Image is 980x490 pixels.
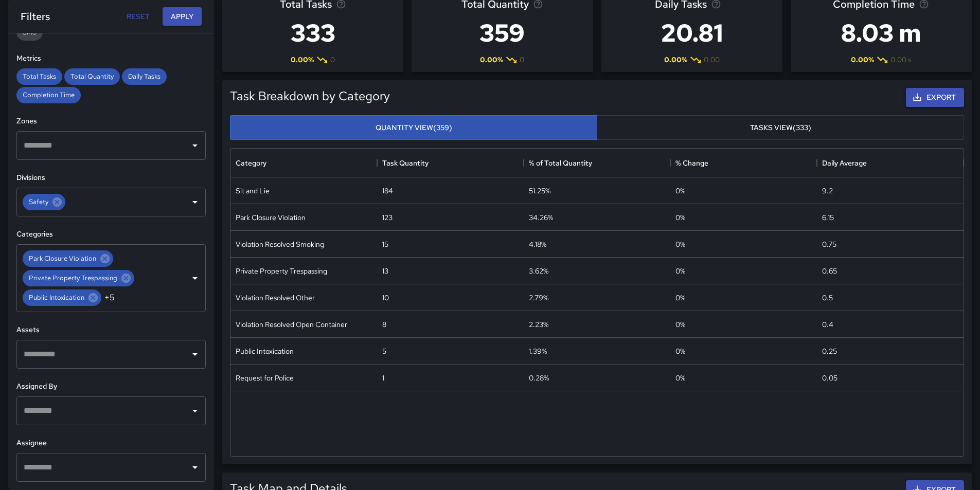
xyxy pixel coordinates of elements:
div: % of Total Quantity [529,149,592,177]
h6: Metrics [16,53,206,64]
div: 0.75 [822,239,836,249]
span: 0 % [675,239,685,249]
div: Public Intoxication [23,289,101,306]
div: Total Tasks [16,68,62,85]
div: Total Quantity [64,68,120,85]
div: 184 [382,186,393,196]
h6: Assets [16,324,206,336]
div: 0.28% [529,373,549,383]
button: Quantity View(359) [230,115,597,140]
div: 13 [382,266,388,276]
h5: Task Breakdown by Category [230,88,390,104]
h3: 20.81 [655,12,729,53]
span: Park Closure Violation [23,252,102,264]
button: Export [906,88,964,107]
h6: Filters [21,8,50,25]
button: Open [188,460,202,475]
span: 0 % [675,266,685,276]
div: Sit and Lie [236,186,270,196]
h6: Divisions [16,172,206,184]
span: Private Property Trespassing [23,272,123,284]
div: Public Intoxication [236,346,294,356]
div: % Change [670,149,817,177]
div: Completion Time [16,87,81,103]
h6: Zones [16,116,206,127]
div: % of Total Quantity [524,149,670,177]
span: Completion Time [16,90,81,99]
div: Violation Resolved Open Container [236,319,347,330]
div: 51.25% [529,186,550,196]
span: 0 % [675,293,685,303]
span: 0 % [675,186,685,196]
h6: Assignee [16,438,206,449]
div: Safety [23,194,65,210]
span: 0.00 [704,55,720,65]
span: 0 % [675,212,685,223]
div: Task Quantity [377,149,524,177]
div: 8 [382,319,386,330]
span: 0.00 s [890,55,911,65]
span: 0 % [675,319,685,330]
span: Public Intoxication [23,292,91,303]
button: Apply [163,7,202,26]
h3: 333 [280,12,346,53]
div: 2.79% [529,293,548,303]
button: Open [188,347,202,361]
div: Task Quantity [382,149,429,177]
span: 0 [520,55,524,65]
div: 6.15 [822,212,834,223]
span: Total Tasks [16,72,62,81]
span: 0 [330,55,335,65]
div: Private Property Trespassing [23,270,134,286]
div: 0.25 [822,346,837,356]
div: 0.4 [822,319,833,330]
span: Safety [23,196,55,208]
div: Request for Police [236,373,294,383]
div: 5 [382,346,386,356]
span: 0.00 % [291,55,314,65]
div: 0.05 [822,373,838,383]
span: Total Quantity [64,72,120,81]
button: Open [188,271,202,285]
button: Open [188,138,202,153]
div: 10 [382,293,389,303]
div: 9.2 [822,186,833,196]
div: % Change [675,149,708,177]
span: 0.00 % [664,55,687,65]
div: 1 [382,373,384,383]
div: 0.5 [822,293,833,303]
div: Daily Tasks [122,68,167,85]
div: Category [230,149,377,177]
div: Daily Average [822,149,867,177]
div: 4.18% [529,239,546,249]
span: +5 [104,292,115,303]
h6: Categories [16,229,206,240]
span: 0 % [675,346,685,356]
h3: 8.03 m [833,12,929,53]
span: 0 % [675,373,685,383]
div: 34.26% [529,212,553,223]
button: Open [188,404,202,418]
div: Daily Average [817,149,964,177]
h3: 359 [461,12,543,53]
div: Park Closure Violation [23,250,113,267]
span: 0.00 % [851,55,874,65]
button: Reset [121,7,154,26]
span: Daily Tasks [122,72,167,81]
div: Category [236,149,266,177]
div: Private Property Trespassing [236,266,327,276]
span: 0.00 % [480,55,503,65]
button: Tasks View(333) [597,115,964,140]
div: 3.62% [529,266,548,276]
div: 15 [382,239,388,249]
div: Violation Resolved Other [236,293,315,303]
h6: Assigned By [16,381,206,392]
div: 123 [382,212,393,223]
div: 2.23% [529,319,548,330]
div: 0.65 [822,266,837,276]
div: Violation Resolved Smoking [236,239,324,249]
div: 1.39% [529,346,547,356]
button: Open [188,195,202,209]
div: Park Closure Violation [236,212,306,223]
